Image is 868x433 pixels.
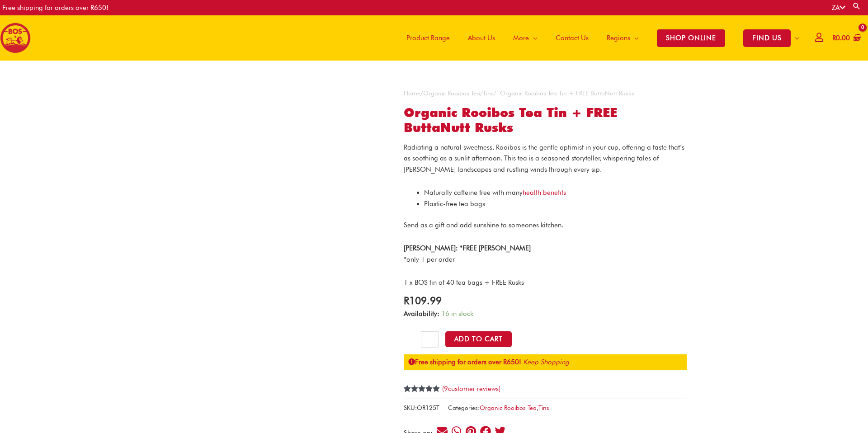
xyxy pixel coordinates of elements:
[404,88,687,99] nav: Breadcrumb
[459,15,504,61] a: About Us
[513,24,529,52] span: More
[444,385,448,393] span: 9
[743,29,791,47] span: FIND US
[408,358,521,366] strong: Free shipping for orders over R650!
[483,89,494,97] a: Tins
[404,277,687,288] p: 1 x BOS tin of 40 tea bags + FREE Rusks
[404,221,563,229] span: Send as a gift and add sunshine to someones kitchen.
[598,15,648,61] a: Regions
[404,402,439,414] span: SKU:
[424,188,566,197] span: Naturally caffeine free with many
[832,34,836,42] span: R
[468,24,495,52] span: About Us
[445,331,512,347] button: Add to Cart
[404,310,439,318] span: Availability:
[648,15,734,61] a: SHOP ONLINE
[404,89,420,97] a: Home
[538,404,549,411] a: Tins
[830,28,861,48] a: View Shopping Cart, empty
[657,29,725,47] span: SHOP ONLINE
[404,294,442,306] bdi: 109.99
[404,142,687,175] p: Radiating a natural sweetness, Rooibos is the gentle optimist in your cup, offering a taste that’...
[406,24,450,52] span: Product Range
[523,358,569,366] a: Keep Shopping
[442,385,500,393] a: (9customer reviews)
[547,15,598,61] a: Contact Us
[448,402,549,414] span: Categories: ,
[421,331,439,348] input: Product quantity
[404,294,409,306] span: R
[404,244,531,252] strong: [PERSON_NAME]: *FREE [PERSON_NAME]
[404,385,440,423] span: Rated out of 5 based on customer ratings
[832,34,850,42] bdi: 0.00
[832,4,845,12] a: ZA
[404,243,687,265] p: *only 1 per order
[504,15,547,61] a: More
[404,385,407,402] span: 9
[391,15,808,61] nav: Site Navigation
[556,24,589,52] span: Contact Us
[397,15,459,61] a: Product Range
[523,188,566,197] a: health benefits
[423,89,480,97] a: Organic Rooibos Tea
[417,404,439,411] span: OR125T
[607,24,630,52] span: Regions
[424,200,485,208] span: Plastic-free tea bags
[441,310,473,318] span: 16 in stock
[852,2,861,10] a: Search button
[404,105,687,136] h1: Organic Rooibos Tea Tin + FREE ButtaNutt Rusks
[480,404,537,411] a: Organic Rooibos Tea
